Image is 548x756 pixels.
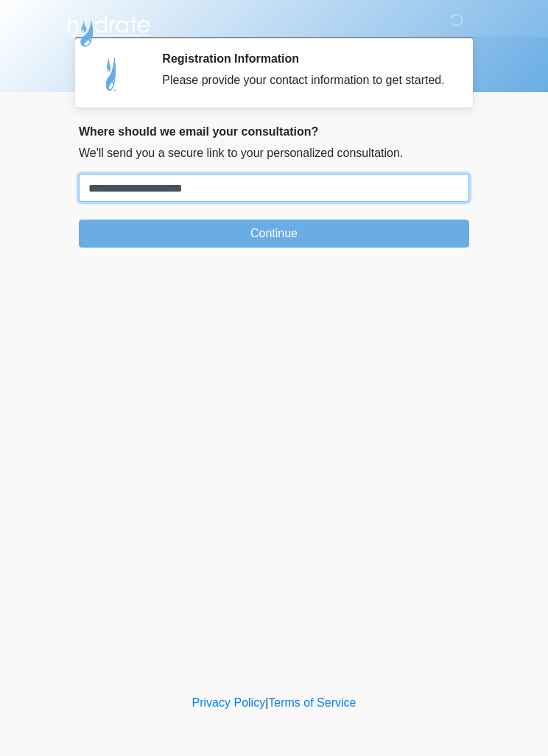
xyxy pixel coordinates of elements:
[64,11,152,48] img: Hydrate IV Bar - Scottsdale Logo
[265,696,268,709] a: |
[79,125,469,139] h2: Where should we email your consultation?
[192,696,266,709] a: Privacy Policy
[268,696,356,709] a: Terms of Service
[162,71,447,89] div: Please provide your contact information to get started.
[79,220,469,248] button: Continue
[90,52,134,96] img: Agent Avatar
[79,144,469,162] p: We'll send you a secure link to your personalized consultation.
